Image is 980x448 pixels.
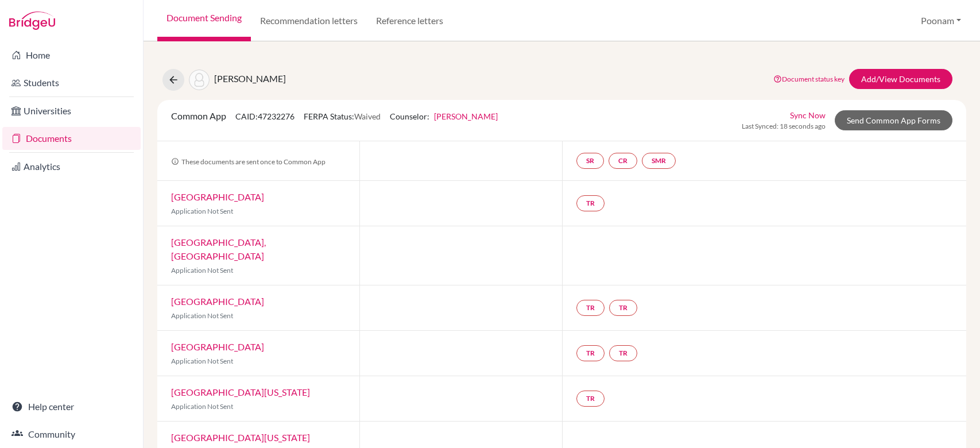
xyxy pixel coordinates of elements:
span: These documents are sent once to Common App [171,157,326,166]
span: CAID: 47232276 [235,111,295,121]
button: Poonam [916,10,966,32]
a: [GEOGRAPHIC_DATA] [171,296,264,307]
a: [GEOGRAPHIC_DATA] [171,341,264,352]
a: [GEOGRAPHIC_DATA], [GEOGRAPHIC_DATA] [171,237,266,261]
span: Application Not Sent [171,266,233,275]
span: Common App [171,110,226,121]
span: Counselor: [390,111,498,121]
a: Students [2,71,141,94]
span: Application Not Sent [171,311,233,320]
a: SMR [642,153,676,169]
span: [PERSON_NAME] [214,73,286,84]
a: [PERSON_NAME] [434,111,498,121]
a: Documents [2,127,141,150]
a: TR [609,345,637,361]
span: FERPA Status: [304,111,381,121]
a: [GEOGRAPHIC_DATA][US_STATE] [171,432,310,443]
span: Application Not Sent [171,402,233,411]
a: Community [2,423,141,446]
a: TR [576,300,605,316]
a: CR [609,153,637,169]
a: Analytics [2,155,141,178]
a: TR [609,300,637,316]
a: [GEOGRAPHIC_DATA] [171,191,264,202]
img: Bridge-U [9,11,55,30]
a: [GEOGRAPHIC_DATA][US_STATE] [171,387,310,397]
a: Help center [2,395,141,418]
span: Last Synced: 18 seconds ago [742,121,826,132]
a: Universities [2,99,141,122]
a: Send Common App Forms [835,110,952,130]
span: Application Not Sent [171,207,233,215]
a: SR [576,153,604,169]
a: TR [576,391,605,407]
a: Add/View Documents [849,69,952,89]
a: TR [576,345,605,361]
a: Document status key [773,75,845,83]
a: TR [576,195,605,211]
span: Application Not Sent [171,357,233,365]
span: Waived [354,111,381,121]
a: Home [2,44,141,67]
a: Sync Now [790,109,826,121]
